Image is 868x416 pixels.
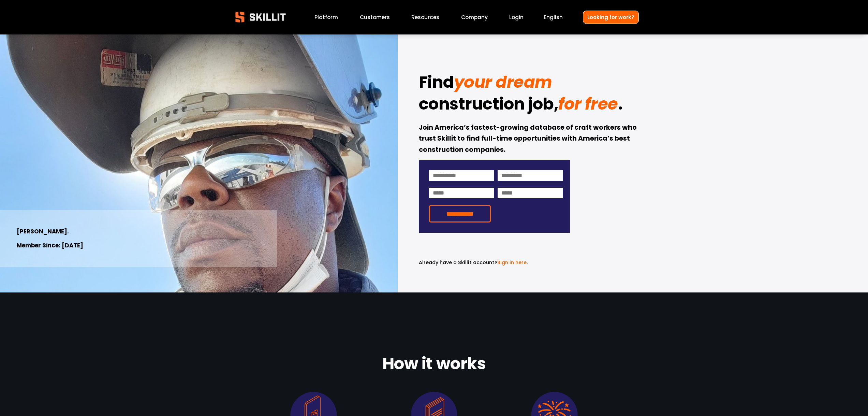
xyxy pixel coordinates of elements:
a: Company [461,13,488,22]
span: Already have a Skillit account? [419,259,497,266]
strong: . [618,91,623,119]
span: Resources [411,13,439,21]
a: Sign in here [497,259,527,266]
strong: How it works [382,351,486,379]
strong: Join America’s fastest-growing database of craft workers who trust Skillit to find full-time oppo... [419,123,638,156]
strong: Find [419,70,454,98]
a: Platform [314,13,338,22]
a: Customers [360,13,390,22]
span: English [544,13,563,21]
strong: construction job, [419,91,559,119]
a: folder dropdown [411,13,439,22]
em: your dream [454,71,552,94]
p: . [419,259,570,267]
img: Skillit [230,7,292,27]
em: for free [558,92,618,115]
strong: [PERSON_NAME]. [17,227,69,237]
strong: Member Since: [DATE] [17,241,83,251]
a: Login [509,13,524,22]
a: Looking for work? [583,11,639,24]
div: language picker [544,13,563,22]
